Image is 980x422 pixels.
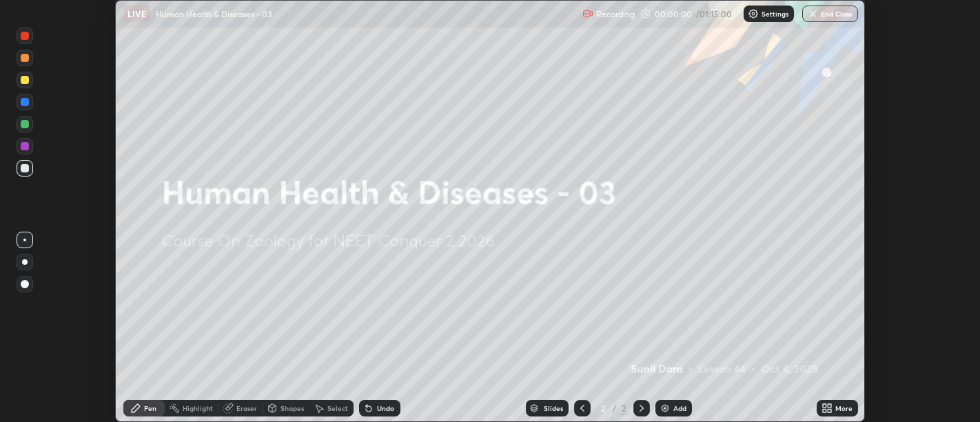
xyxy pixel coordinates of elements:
div: Add [673,405,686,412]
div: Highlight [183,405,213,412]
p: Human Health & Diseases - 03 [156,8,272,19]
div: Shapes [280,405,304,412]
img: add-slide-button [660,403,671,414]
img: end-class-cross [807,8,818,19]
div: 2 [596,404,610,412]
div: Slides [544,405,563,412]
img: recording.375f2c34.svg [582,8,593,19]
p: Settings [762,10,788,17]
div: Select [327,405,348,412]
div: 2 [620,402,628,414]
div: Eraser [236,405,257,412]
div: Pen [144,405,156,412]
div: Undo [377,405,394,412]
div: More [835,405,853,412]
p: Recording [596,9,635,19]
p: LIVE [127,8,146,19]
div: / [613,404,617,412]
img: class-settings-icons [748,8,759,19]
button: End Class [802,6,858,22]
